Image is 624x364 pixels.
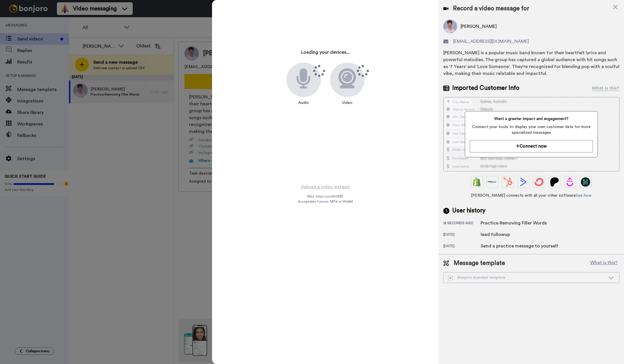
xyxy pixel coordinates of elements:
img: ActiveCampaign [519,177,528,187]
img: Patreon [550,177,559,187]
div: Audio [295,97,312,109]
span: User history [452,206,486,215]
img: ConvertKit [534,177,544,187]
img: Shopify [472,177,482,187]
img: GoHighLevel [581,177,590,187]
div: [PERSON_NAME] is a popular music band known for their heartfelt lyrics and powerful melodies. The... [443,49,619,77]
img: Ontraport [488,177,497,187]
h3: Loading your devices... [301,50,350,55]
div: Send a practice message to yourself [481,243,558,249]
img: demo-template.svg [448,276,453,280]
img: Hubspot [503,177,513,187]
div: Bonjoro branded template [448,275,605,280]
span: Message template [454,259,505,268]
button: Connect now [470,140,593,152]
div: Practice Removing Filler Words [481,220,547,226]
div: lead followup [481,231,510,238]
div: [DATE] [443,244,481,249]
div: [DATE] [443,232,481,238]
span: Max video size: 500 MB [308,194,343,199]
button: What is this? [588,259,619,268]
div: What is this? [592,85,619,92]
span: Acceptable format: MP4 or WebM [298,199,353,204]
span: Want a greater impact and engagement? [470,116,593,122]
span: [PERSON_NAME] connects with all your other software [443,193,619,198]
button: Upload a video instead [299,183,351,191]
span: Connect your tools to display your own customer data for more specialized messages [470,124,593,135]
div: 18 seconds ago [443,221,481,226]
span: Imported Customer Info [452,84,519,92]
img: Drip [565,177,575,187]
span: [EMAIL_ADDRESS][DOMAIN_NAME] [453,38,529,45]
div: Video [339,97,355,109]
a: See how [576,193,592,198]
